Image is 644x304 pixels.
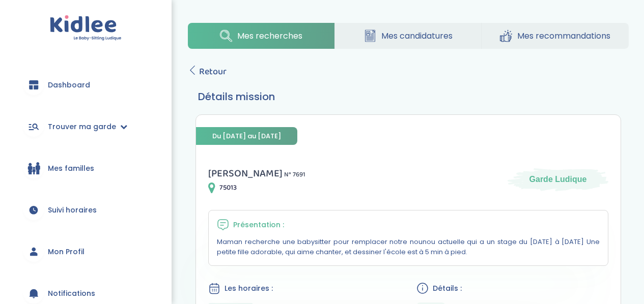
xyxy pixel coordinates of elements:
span: [PERSON_NAME] [208,165,283,181]
span: Trouver ma garde [48,121,116,132]
span: Mes familles [48,163,94,174]
a: Mon Profil [15,233,156,270]
span: Mon Profil [48,247,85,257]
span: Dashboard [48,80,90,90]
span: Suivi horaires [48,205,97,216]
a: Mes recommandations [482,23,629,49]
span: Mes recommandations [517,29,610,42]
span: Garde Ludique [529,174,587,185]
span: N° 7691 [284,169,305,180]
a: Mes candidatures [335,23,482,49]
a: Mes recherches [188,23,334,49]
a: Suivi horaires [15,192,156,228]
span: Détails : [433,283,462,294]
span: Les horaires : [225,283,273,294]
span: 75013 [219,183,237,193]
a: Trouver ma garde [15,108,156,145]
p: Maman recherche une babysitter pour remplacer notre nounou actuelle qui a un stage du [DATE] à [D... [217,237,600,257]
a: Dashboard [15,67,156,103]
span: Notifications [48,288,95,299]
span: Présentation : [233,220,284,230]
span: Du [DATE] au [DATE] [196,127,297,145]
a: Mes familles [15,150,156,187]
span: Retour [199,65,227,79]
img: logo.svg [50,15,122,41]
a: Retour [188,65,227,79]
h3: Détails mission [198,89,619,104]
span: Mes candidatures [381,29,453,42]
span: Mes recherches [237,29,302,42]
